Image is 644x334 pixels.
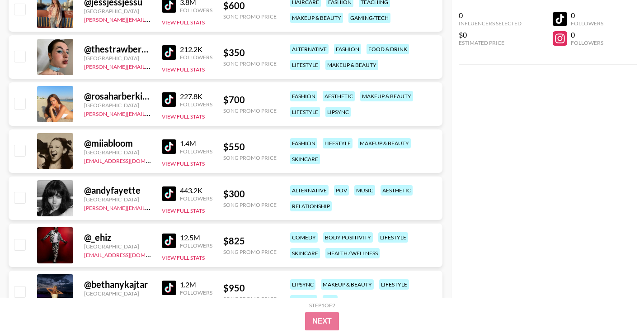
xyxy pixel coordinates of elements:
[84,8,151,14] div: [GEOGRAPHIC_DATA]
[223,201,277,208] div: Song Promo Price
[223,248,277,255] div: Song Promo Price
[162,19,205,26] button: View Full Stats
[180,242,212,249] div: Followers
[323,138,353,148] div: lifestyle
[367,44,409,54] div: food & drink
[223,13,277,20] div: Song Promo Price
[571,11,603,20] div: 0
[223,235,277,247] div: $ 825
[290,248,320,258] div: skincare
[321,279,374,290] div: makeup & beauty
[290,91,317,101] div: fashion
[180,280,212,289] div: 1.2M
[379,279,409,290] div: lifestyle
[162,281,176,295] img: TikTok
[84,243,151,250] div: [GEOGRAPHIC_DATA]
[323,232,373,243] div: body positivity
[223,188,277,200] div: $ 300
[84,62,218,70] a: [PERSON_NAME][EMAIL_ADDRESS][DOMAIN_NAME]
[180,195,212,202] div: Followers
[84,232,151,243] div: @ _ehiz
[84,138,151,149] div: @ miiabloom
[290,185,329,196] div: alternative
[309,302,335,309] div: Step 1 of 2
[180,148,212,155] div: Followers
[334,44,361,54] div: fashion
[290,201,332,211] div: relationship
[381,185,413,196] div: aesthetic
[162,113,205,120] button: View Full Stats
[360,91,413,101] div: makeup & beauty
[459,39,522,46] div: Estimated Price
[84,14,218,23] a: [PERSON_NAME][EMAIL_ADDRESS][DOMAIN_NAME]
[323,91,355,101] div: aesthetic
[223,282,277,294] div: $ 950
[180,139,212,148] div: 1.4M
[180,7,212,14] div: Followers
[162,139,176,154] img: TikTok
[84,43,151,55] div: @ thestrawberryhayes
[290,138,317,148] div: fashion
[180,101,212,108] div: Followers
[223,141,277,153] div: $ 550
[325,248,380,258] div: health / wellness
[180,45,212,54] div: 212.2K
[84,156,175,164] a: [EMAIL_ADDRESS][DOMAIN_NAME]
[84,55,151,62] div: [GEOGRAPHIC_DATA]
[223,94,277,105] div: $ 700
[84,91,151,102] div: @ rosaharberking
[323,295,338,305] div: pov
[325,107,351,117] div: lipsync
[162,186,176,201] img: TikTok
[84,290,151,297] div: [GEOGRAPHIC_DATA]
[223,154,277,161] div: Song Promo Price
[599,289,633,323] iframe: Drift Widget Chat Controller
[162,92,176,107] img: TikTok
[180,233,212,242] div: 12.5M
[162,234,176,248] img: TikTok
[334,185,349,196] div: pov
[290,154,320,164] div: skincare
[290,13,343,23] div: makeup & beauty
[84,196,151,203] div: [GEOGRAPHIC_DATA]
[180,54,212,61] div: Followers
[84,102,151,109] div: [GEOGRAPHIC_DATA]
[290,60,320,70] div: lifestyle
[348,13,390,23] div: gaming/tech
[459,11,522,20] div: 0
[325,60,378,70] div: makeup & beauty
[84,279,151,290] div: @ bethanykajtar
[162,160,205,167] button: View Full Stats
[162,207,205,214] button: View Full Stats
[571,20,603,27] div: Followers
[162,66,205,73] button: View Full Stats
[180,186,212,195] div: 443.2K
[459,30,522,39] div: $0
[290,232,318,243] div: comedy
[290,295,317,305] div: fashion
[290,107,320,117] div: lifestyle
[378,232,408,243] div: lifestyle
[162,254,205,261] button: View Full Stats
[84,203,218,211] a: [PERSON_NAME][EMAIL_ADDRESS][DOMAIN_NAME]
[223,107,277,114] div: Song Promo Price
[571,30,603,39] div: 0
[84,149,151,156] div: [GEOGRAPHIC_DATA]
[290,44,329,54] div: alternative
[571,39,603,46] div: Followers
[180,92,212,101] div: 227.8K
[290,279,315,290] div: lipsync
[459,20,522,27] div: Influencers Selected
[354,185,375,196] div: music
[84,109,218,117] a: [PERSON_NAME][EMAIL_ADDRESS][DOMAIN_NAME]
[162,45,176,60] img: TikTok
[223,47,277,58] div: $ 350
[180,289,212,296] div: Followers
[305,312,339,330] button: Next
[84,250,175,258] a: [EMAIL_ADDRESS][DOMAIN_NAME]
[223,296,277,302] div: Song Promo Price
[223,60,277,67] div: Song Promo Price
[358,138,411,148] div: makeup & beauty
[84,185,151,196] div: @ andyfayette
